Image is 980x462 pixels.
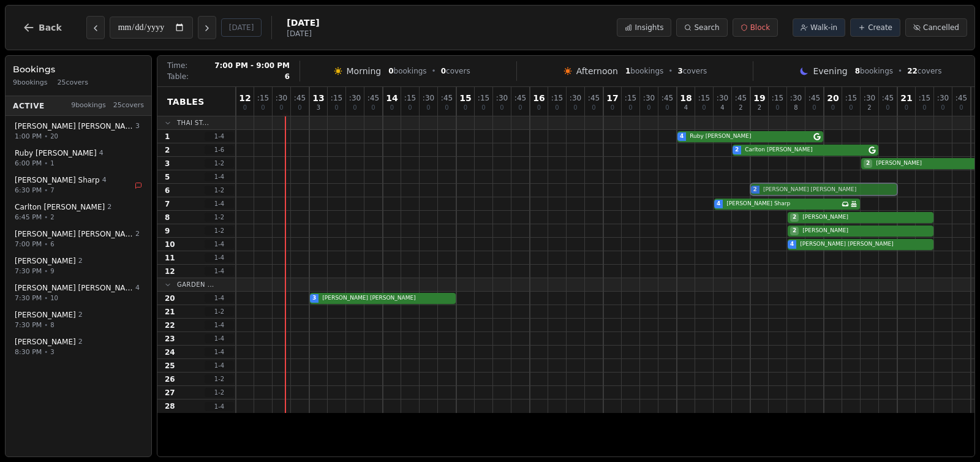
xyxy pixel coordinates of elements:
[8,198,149,227] button: Carlton [PERSON_NAME]26:45 PM•2
[165,267,175,276] span: 12
[205,388,234,397] span: 1 - 2
[643,94,655,102] span: : 30
[135,121,140,132] span: 3
[71,100,106,111] span: 9 bookings
[78,256,83,267] span: 2
[113,100,144,111] span: 25 covers
[592,105,595,111] span: 0
[684,105,688,111] span: 4
[165,132,170,142] span: 1
[518,105,522,111] span: 0
[205,320,234,330] span: 1 - 4
[165,307,175,317] span: 21
[827,94,839,102] span: 20
[8,333,149,362] button: [PERSON_NAME] 28:30 PM•3
[735,146,739,154] span: 2
[287,29,319,39] span: [DATE]
[694,23,719,32] span: Search
[404,94,416,102] span: : 15
[205,199,234,208] span: 1 - 4
[617,18,671,37] button: Insights
[717,200,720,208] span: 4
[794,105,797,111] span: 8
[661,94,673,102] span: : 45
[625,66,663,76] span: bookings
[588,94,600,102] span: : 45
[50,267,54,276] span: 9
[285,72,290,81] span: 6
[8,252,149,281] button: [PERSON_NAME] 27:30 PM•9
[886,105,889,111] span: 0
[13,100,45,110] span: Active
[44,347,48,357] span: •
[44,159,48,168] span: •
[50,186,54,195] span: 7
[810,23,837,32] span: Walk-in
[349,94,361,102] span: : 30
[390,105,394,111] span: 0
[13,13,72,42] button: Back
[923,23,959,32] span: Cancelled
[44,132,48,141] span: •
[205,145,234,154] span: 1 - 6
[205,253,234,262] span: 1 - 4
[647,105,650,111] span: 0
[496,94,508,102] span: : 30
[165,320,175,330] span: 22
[441,94,453,102] span: : 45
[677,66,707,76] span: covers
[15,266,42,276] span: 7:30 PM
[243,105,247,111] span: 0
[15,202,105,212] span: Carlton [PERSON_NAME]
[165,293,175,303] span: 20
[793,18,845,37] button: Walk-in
[812,105,816,111] span: 0
[576,65,618,77] span: Afternoon
[677,67,682,75] span: 3
[905,105,908,111] span: 0
[165,172,170,182] span: 5
[481,105,485,111] span: 0
[959,105,963,111] span: 0
[205,334,234,343] span: 1 - 4
[13,78,48,88] span: 9 bookings
[15,131,42,142] span: 1:00 PM
[15,229,133,239] span: [PERSON_NAME] [PERSON_NAME]
[606,94,618,102] span: 17
[78,337,83,347] span: 2
[44,293,48,303] span: •
[733,18,778,37] button: Block
[800,227,931,235] span: [PERSON_NAME]
[205,159,234,168] span: 1 - 2
[698,94,710,102] span: : 15
[50,347,54,357] span: 3
[758,105,761,111] span: 2
[750,23,770,32] span: Block
[15,283,133,293] span: [PERSON_NAME] [PERSON_NAME]
[459,94,471,102] span: 15
[78,310,83,320] span: 2
[423,94,434,102] span: : 30
[15,148,97,158] span: Ruby [PERSON_NAME]
[570,94,581,102] span: : 30
[882,94,894,102] span: : 45
[905,18,967,37] button: Cancelled
[831,105,835,111] span: 0
[15,337,76,347] span: [PERSON_NAME]
[44,240,48,249] span: •
[625,94,636,102] span: : 15
[13,63,144,75] h3: Bookings
[167,72,189,81] span: Table:
[775,105,779,111] span: 0
[813,133,821,140] svg: Google booking
[276,94,287,102] span: : 30
[555,105,559,111] span: 0
[850,18,900,37] button: Create
[742,146,867,154] span: Carlton [PERSON_NAME]
[177,280,214,289] span: Garden ...
[15,239,42,249] span: 7:00 PM
[50,293,58,303] span: 10
[205,402,234,411] span: 1 - 4
[205,361,234,370] span: 1 - 4
[165,240,175,249] span: 10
